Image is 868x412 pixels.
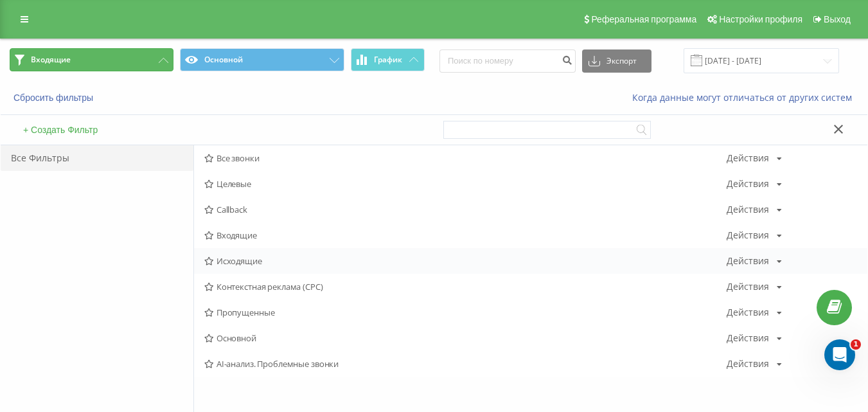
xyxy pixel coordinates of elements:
span: График [374,55,402,64]
span: Целевые [204,179,727,188]
button: График [351,48,425,71]
a: Когда данные могут отличаться от других систем [632,91,858,103]
div: Действия [727,154,769,163]
button: Входящие [10,48,173,71]
span: Настройки профиля [719,14,802,24]
button: Сбросить фильтры [10,92,100,103]
span: Контекстная реклама (CPC) [204,282,727,291]
iframe: Intercom live chat [824,339,855,370]
span: AI-анализ. Проблемные звонки [204,359,727,368]
div: Действия [727,205,769,214]
button: + Создать Фильтр [19,124,102,136]
div: Действия [727,282,769,291]
span: Основной [204,334,727,343]
span: Входящие [204,231,727,240]
span: 1 [851,339,861,350]
input: Поиск по номеру [439,49,576,73]
div: Действия [727,231,769,240]
button: Экспорт [582,49,651,73]
div: Действия [727,334,769,343]
span: Реферальная программа [591,14,696,24]
div: Действия [727,179,769,188]
span: Callback [204,205,727,214]
div: Все Фильтры [1,145,193,171]
span: Исходящие [204,256,727,265]
span: Входящие [31,55,71,65]
div: Действия [727,359,769,368]
span: Выход [824,14,851,24]
button: Закрыть [829,123,848,137]
button: Основной [180,48,344,71]
span: Все звонки [204,154,727,163]
div: Действия [727,308,769,317]
div: Действия [727,256,769,265]
span: Пропущенные [204,308,727,317]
